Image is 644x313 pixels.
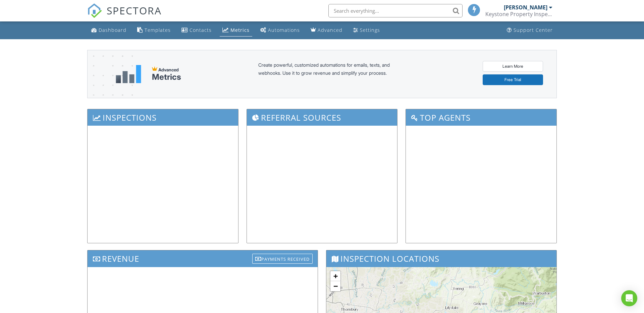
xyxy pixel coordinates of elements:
a: Zoom in [330,271,340,281]
span: SPECTORA [107,3,162,17]
a: Payments Received [252,252,313,263]
div: Metrics [230,27,250,33]
a: Zoom out [330,281,340,291]
div: Support Center [514,27,553,33]
a: Support Center [504,24,555,37]
div: Advanced [318,27,342,33]
div: Settings [360,27,380,33]
img: The Best Home Inspection Software - Spectora [87,3,102,18]
a: Free Trial [483,74,543,85]
h3: Top Agents [406,109,556,126]
a: Templates [135,24,173,37]
span: Advanced [158,67,179,72]
a: Contacts [179,24,214,37]
div: Automations [268,27,300,33]
div: [PERSON_NAME] [504,4,547,11]
input: Search everything... [328,4,463,17]
div: Metrics [152,72,181,82]
a: Settings [351,24,383,37]
img: metrics-aadfce2e17a16c02574e7fc40e4d6b8174baaf19895a402c862ea781aae8ef5b.svg [116,65,141,83]
div: Payments Received [252,254,313,264]
a: Advanced [308,24,345,37]
a: SPECTORA [87,9,162,23]
img: advanced-banner-bg-f6ff0eecfa0ee76150a1dea9fec4b49f333892f74bc19f1b897a312d7a1b2ff3.png [88,50,133,124]
h3: Revenue [88,250,318,267]
div: Templates [145,27,171,33]
h3: Referral Sources [247,109,397,126]
a: Dashboard [89,24,129,37]
div: Dashboard [99,27,126,33]
div: Open Intercom Messenger [621,290,637,306]
a: Metrics [220,24,252,37]
div: Keystone Property Inspections [485,11,552,17]
div: Contacts [190,27,212,33]
a: Automations (Basic) [258,24,303,37]
h3: Inspections [88,109,238,126]
div: Create powerful, customized automations for emails, texts, and webhooks. Use it to grow revenue a... [258,61,406,87]
h3: Inspection Locations [326,250,556,267]
a: Learn More [483,61,543,72]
